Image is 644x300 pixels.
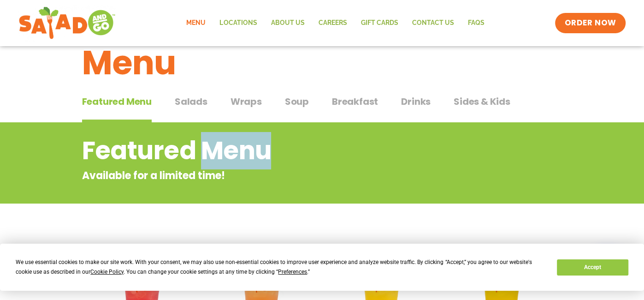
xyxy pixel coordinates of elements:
[454,95,510,108] span: Sides & Kids
[311,12,354,34] a: Careers
[278,269,307,275] span: Preferences
[213,12,264,34] a: Locations
[90,269,124,275] span: Cookie Policy
[82,91,562,123] div: Tabbed content
[82,132,488,169] h2: Featured Menu
[557,259,628,276] button: Accept
[16,258,546,277] div: We use essential cookies to make our site work. With your consent, we may also use non-essential ...
[401,95,431,108] span: Drinks
[461,12,491,34] a: FAQs
[82,95,152,108] span: Featured Menu
[82,168,488,183] p: Available for a limited time!
[18,5,116,42] img: new-SAG-logo-768×292
[230,95,262,108] span: Wraps
[179,12,491,34] nav: Menu
[179,12,213,34] a: Menu
[555,13,625,33] a: ORDER NOW
[564,18,616,29] span: ORDER NOW
[175,95,207,108] span: Salads
[264,12,311,34] a: About Us
[285,95,309,108] span: Soup
[405,12,461,34] a: Contact Us
[82,38,562,88] h1: Menu
[332,95,378,108] span: Breakfast
[354,12,405,34] a: GIFT CARDS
